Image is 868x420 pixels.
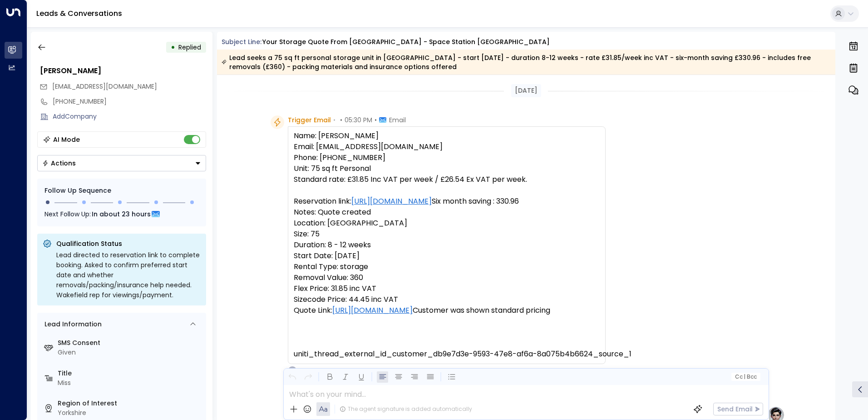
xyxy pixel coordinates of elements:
div: Next Follow Up: [44,209,199,219]
span: Subject Line: [222,37,261,46]
div: [PHONE_NUMBER] [53,97,206,106]
div: Lead directed to reservation link to complete booking. Asked to confirm preferred start date and ... [56,250,201,300]
span: • [340,115,342,125]
span: Email [389,115,406,125]
span: • [375,115,377,125]
span: Trigger Email [288,115,331,125]
span: Cc Bcc [735,374,756,380]
span: 05:30 PM [345,115,372,125]
div: Follow Up Sequence [44,186,199,195]
div: AI Mode [53,135,80,144]
span: [EMAIL_ADDRESS][DOMAIN_NAME] [52,82,157,91]
a: Leads & Conversations [36,8,122,19]
div: Lead Information [41,320,102,329]
div: Your storage quote from [GEOGRAPHIC_DATA] - Space Station [GEOGRAPHIC_DATA] [262,37,550,47]
div: Actions [42,159,76,167]
span: | [744,374,745,380]
div: The agent signature is added automatically [340,405,472,413]
div: AddCompany [53,112,206,121]
label: SMS Consent [58,338,202,348]
span: • [333,115,335,125]
p: Qualification Status [56,239,201,248]
a: [URL][DOMAIN_NAME] [351,196,432,207]
span: In about 23 hours [92,209,151,219]
button: Cc|Bcc [731,373,760,381]
div: [PERSON_NAME] [40,65,206,76]
div: Lead seeks a 75 sq ft personal storage unit in [GEOGRAPHIC_DATA] - start [DATE] - duration 8-12 w... [222,53,830,71]
span: hwagstaff03@gmail.com [52,82,157,91]
button: Redo [302,371,314,383]
div: Yorkshire [58,408,202,418]
span: Replied [178,43,201,52]
label: Title [58,369,202,378]
button: Actions [37,155,206,171]
label: Region of Interest [58,399,202,408]
div: • [171,39,175,55]
div: Miss [58,378,202,388]
div: [DATE] [511,84,541,97]
div: Button group with a nested menu [37,155,206,171]
pre: Name: [PERSON_NAME] Email: [EMAIL_ADDRESS][DOMAIN_NAME] Phone: [PHONE_NUMBER] Unit: 75 sq ft Pers... [294,130,600,360]
button: Undo [286,371,298,383]
a: [URL][DOMAIN_NAME] [332,305,413,316]
div: Given [58,348,202,357]
div: O [288,366,297,375]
